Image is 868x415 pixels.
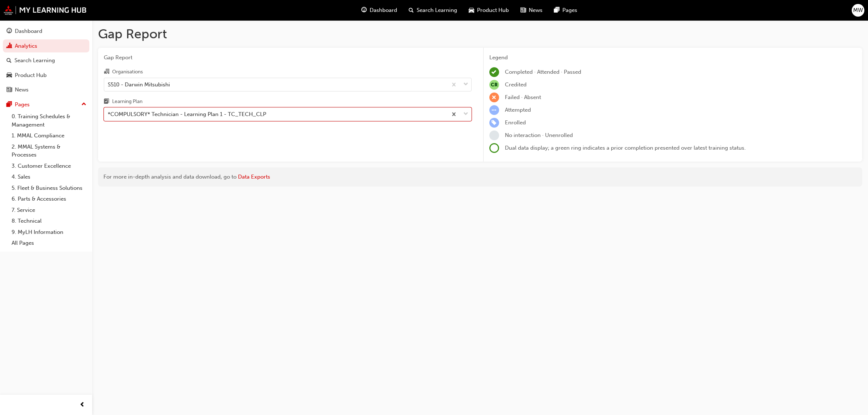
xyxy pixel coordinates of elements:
span: learningRecordVerb_ENROLL-icon [489,118,499,128]
h1: Gap Report [98,26,862,42]
span: guage-icon [361,6,367,15]
span: pages-icon [554,6,559,15]
span: organisation-icon [104,69,109,75]
a: search-iconSearch Learning [403,3,463,18]
span: Failed · Absent [505,94,541,100]
span: null-icon [489,80,499,90]
span: Credited [505,81,527,88]
span: news-icon [7,87,12,93]
div: News [15,86,29,94]
span: Product Hub [477,6,509,14]
span: prev-icon [80,401,85,410]
div: *COMPULSORY* Technician - Learning Plan 1 - TC_TECH_CLP [108,110,266,119]
div: Pages [15,100,30,109]
span: pages-icon [7,102,12,108]
a: 1. MMAL Compliance [9,130,89,141]
a: Dashboard [3,25,89,38]
span: Search Learning [417,6,457,14]
span: car-icon [7,72,12,79]
span: search-icon [409,6,414,15]
a: pages-iconPages [548,3,583,18]
span: down-icon [463,80,468,89]
div: Product Hub [15,71,47,80]
span: car-icon [469,6,474,15]
span: Enrolled [505,119,526,126]
button: Pages [3,98,89,111]
a: All Pages [9,238,89,249]
span: Gap Report [104,54,472,62]
span: learningplan-icon [104,99,109,105]
button: DashboardAnalyticsSearch LearningProduct HubNews [3,23,89,98]
span: MW [853,6,863,14]
span: No interaction · Unenrolled [505,132,573,138]
div: S510 - Darwin Mitsubishi [108,80,170,89]
a: 5. Fleet & Business Solutions [9,183,89,194]
span: Dual data display; a green ring indicates a prior completion presented over latest training status. [505,145,746,151]
a: 3. Customer Excellence [9,161,89,172]
a: 0. Training Schedules & Management [9,111,89,130]
a: 9. MyLH Information [9,227,89,238]
div: Learning Plan [112,98,142,105]
div: For more in-depth analysis and data download, go to [103,173,857,181]
a: guage-iconDashboard [356,3,403,18]
a: 2. MMAL Systems & Processes [9,141,89,161]
span: chart-icon [7,43,12,50]
span: Pages [562,6,577,14]
a: 7. Service [9,205,89,216]
a: car-iconProduct Hub [463,3,515,18]
a: Search Learning [3,54,89,67]
a: Product Hub [3,69,89,82]
span: Attempted [505,107,531,113]
a: 6. Parts & Accessories [9,193,89,205]
span: news-icon [520,6,526,15]
div: Organisations [112,68,143,76]
div: Dashboard [15,27,42,35]
span: learningRecordVerb_FAIL-icon [489,93,499,102]
a: 4. Sales [9,171,89,183]
a: 8. Technical [9,215,89,227]
span: Dashboard [370,6,397,14]
span: learningRecordVerb_ATTEMPT-icon [489,105,499,115]
a: Analytics [3,39,89,53]
span: News [529,6,542,14]
button: MW [852,4,864,17]
span: search-icon [7,57,12,64]
a: News [3,83,89,97]
span: down-icon [463,110,468,119]
span: learningRecordVerb_COMPLETE-icon [489,67,499,77]
div: Search Learning [14,56,55,65]
span: up-icon [81,100,86,109]
span: guage-icon [7,28,12,35]
a: news-iconNews [515,3,548,18]
img: mmal [4,5,87,15]
span: Completed · Attended · Passed [505,69,581,75]
span: learningRecordVerb_NONE-icon [489,131,499,140]
div: Legend [489,54,857,62]
a: Data Exports [238,174,270,180]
